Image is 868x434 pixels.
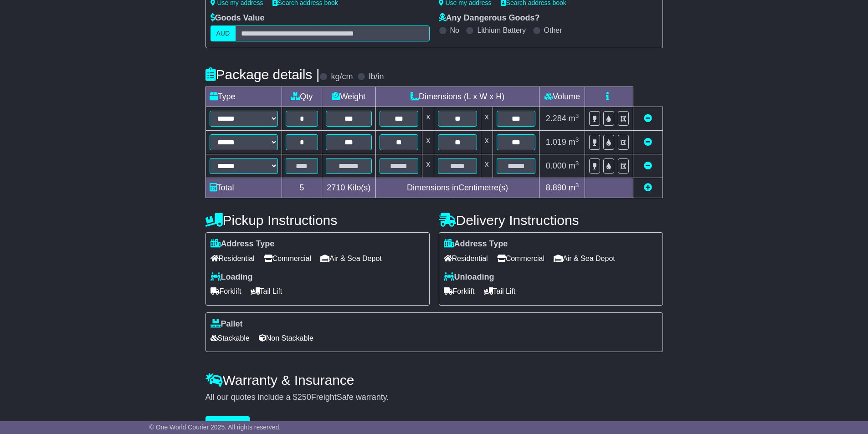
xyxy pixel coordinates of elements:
[575,136,579,143] sup: 3
[569,183,579,192] span: m
[211,26,236,41] label: AUD
[575,160,579,167] sup: 3
[205,87,282,107] td: Type
[554,251,615,266] span: Air & Sea Depot
[211,251,255,266] span: Residential
[481,107,493,131] td: x
[422,154,434,178] td: x
[282,87,322,107] td: Qty
[211,331,250,345] span: Stackable
[264,251,311,266] span: Commercial
[375,87,539,107] td: Dimensions (L x W x H)
[546,183,566,192] span: 8.890
[444,251,488,266] span: Residential
[444,272,494,282] label: Unloading
[575,112,579,119] sup: 3
[481,131,493,154] td: x
[211,319,243,329] label: Pallet
[322,87,375,107] td: Weight
[298,393,311,402] span: 250
[205,393,663,403] div: All our quotes include a $ FreightSafe warranty.
[444,284,475,298] span: Forklift
[439,213,663,228] h4: Delivery Instructions
[575,182,579,189] sup: 3
[569,138,579,147] span: m
[369,72,384,82] label: lb/in
[205,213,430,228] h4: Pickup Instructions
[205,373,663,388] h4: Warranty & Insurance
[444,239,508,249] label: Address Type
[644,138,652,147] a: Remove this item
[544,26,562,35] label: Other
[149,424,281,431] span: © One World Courier 2025. All rights reserved.
[205,178,282,198] td: Total
[282,178,322,198] td: 5
[477,26,526,35] label: Lithium Battery
[211,239,275,249] label: Address Type
[497,251,544,266] span: Commercial
[569,114,579,123] span: m
[422,131,434,154] td: x
[422,107,434,131] td: x
[211,284,241,298] span: Forklift
[450,26,459,35] label: No
[484,284,516,298] span: Tail Lift
[205,416,250,432] button: Get Quotes
[320,251,382,266] span: Air & Sea Depot
[375,178,539,198] td: Dimensions in Centimetre(s)
[644,183,652,192] a: Add new item
[205,67,320,82] h4: Package details |
[322,178,375,198] td: Kilo(s)
[211,272,253,282] label: Loading
[259,331,313,345] span: Non Stackable
[546,138,566,147] span: 1.019
[546,114,566,123] span: 2.284
[546,161,566,170] span: 0.000
[644,161,652,170] a: Remove this item
[644,114,652,123] a: Remove this item
[569,161,579,170] span: m
[251,284,282,298] span: Tail Lift
[439,13,540,23] label: Any Dangerous Goods?
[331,72,353,82] label: kg/cm
[481,154,493,178] td: x
[327,183,345,192] span: 2710
[539,87,585,107] td: Volume
[211,13,265,23] label: Goods Value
